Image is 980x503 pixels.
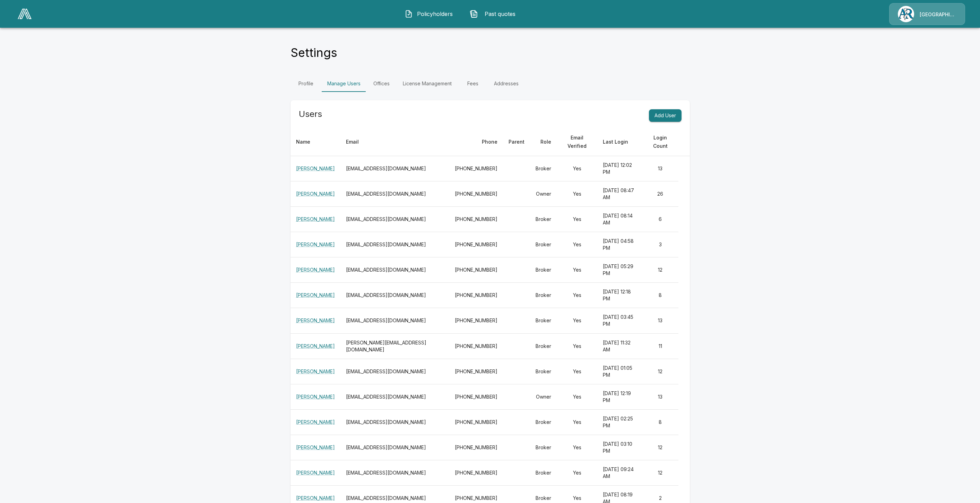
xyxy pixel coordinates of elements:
[649,109,682,122] button: Add User
[530,283,557,308] td: Broker
[449,257,503,283] td: [PHONE_NUMBER]
[597,207,642,232] td: [DATE] 08:14 AM
[340,384,450,409] th: [EMAIL_ADDRESS][DOMAIN_NAME]
[449,384,503,409] td: [PHONE_NUMBER]
[340,409,450,435] th: [EMAIL_ADDRESS][DOMAIN_NAME]
[399,5,459,23] button: Policyholders IconPolicyholders
[642,333,678,359] td: 11
[340,359,450,384] th: [EMAIL_ADDRESS][DOMAIN_NAME]
[530,308,557,333] td: Broker
[296,368,335,374] a: [PERSON_NAME]
[340,181,450,207] th: [EMAIL_ADDRESS][DOMAIN_NAME]
[449,333,503,359] td: [PHONE_NUMBER]
[597,257,642,283] td: [DATE] 05:29 PM
[340,333,450,359] th: [PERSON_NAME][EMAIL_ADDRESS][DOMAIN_NAME]
[597,384,642,409] td: [DATE] 12:19 PM
[449,181,503,207] td: [PHONE_NUMBER]
[449,460,503,485] td: [PHONE_NUMBER]
[299,109,322,120] h5: Users
[296,470,335,476] a: [PERSON_NAME]
[470,10,478,18] img: Past quotes Icon
[530,128,557,156] th: Role
[397,75,457,92] a: License Management
[642,156,678,181] td: 13
[481,10,519,18] span: Past quotes
[530,359,557,384] td: Broker
[296,343,335,349] a: [PERSON_NAME]
[557,333,597,359] td: Yes
[296,267,335,273] a: [PERSON_NAME]
[530,232,557,257] td: Broker
[530,460,557,485] td: Broker
[642,460,678,485] td: 12
[296,165,335,171] a: [PERSON_NAME]
[597,460,642,485] td: [DATE] 09:24 AM
[530,257,557,283] td: Broker
[488,75,524,92] a: Addresses
[530,207,557,232] td: Broker
[597,308,642,333] td: [DATE] 03:45 PM
[557,435,597,460] td: Yes
[340,460,450,485] th: [EMAIL_ADDRESS][DOMAIN_NAME]
[557,384,597,409] td: Yes
[642,308,678,333] td: 13
[597,232,642,257] td: [DATE] 04:58 PM
[449,409,503,435] td: [PHONE_NUMBER]
[296,317,335,323] a: [PERSON_NAME]
[597,156,642,181] td: [DATE] 12:02 PM
[557,156,597,181] td: Yes
[296,241,335,247] a: [PERSON_NAME]
[449,359,503,384] td: [PHONE_NUMBER]
[642,384,678,409] td: 13
[290,45,337,60] h4: Settings
[449,207,503,232] td: [PHONE_NUMBER]
[557,283,597,308] td: Yes
[340,207,450,232] th: [EMAIL_ADDRESS][DOMAIN_NAME]
[530,384,557,409] td: Owner
[340,156,450,181] th: [EMAIL_ADDRESS][DOMAIN_NAME]
[530,181,557,207] td: Owner
[340,435,450,460] th: [EMAIL_ADDRESS][DOMAIN_NAME]
[557,207,597,232] td: Yes
[465,5,524,23] button: Past quotes IconPast quotes
[296,292,335,298] a: [PERSON_NAME]
[296,191,335,197] a: [PERSON_NAME]
[642,435,678,460] td: 12
[557,359,597,384] td: Yes
[557,460,597,485] td: Yes
[340,128,450,156] th: Email
[290,75,322,92] a: Profile
[296,419,335,425] a: [PERSON_NAME]
[642,257,678,283] td: 12
[340,283,450,308] th: [EMAIL_ADDRESS][DOMAIN_NAME]
[503,128,530,156] th: Parent
[642,232,678,257] td: 3
[340,232,450,257] th: [EMAIL_ADDRESS][DOMAIN_NAME]
[557,257,597,283] td: Yes
[597,128,642,156] th: Last Login
[18,9,32,19] img: AA Logo
[296,394,335,400] a: [PERSON_NAME]
[340,308,450,333] th: [EMAIL_ADDRESS][DOMAIN_NAME]
[530,409,557,435] td: Broker
[597,181,642,207] td: [DATE] 08:47 AM
[322,75,366,92] a: Manage Users
[290,128,340,156] th: Name
[530,333,557,359] td: Broker
[530,156,557,181] td: Broker
[457,75,488,92] a: Fees
[557,128,597,156] th: Email Verified
[366,75,397,92] a: Offices
[642,359,678,384] td: 12
[449,308,503,333] td: [PHONE_NUMBER]
[597,435,642,460] td: [DATE] 03:10 PM
[557,181,597,207] td: Yes
[449,156,503,181] td: [PHONE_NUMBER]
[597,359,642,384] td: [DATE] 01:05 PM
[296,444,335,450] a: [PERSON_NAME]
[642,409,678,435] td: 8
[530,435,557,460] td: Broker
